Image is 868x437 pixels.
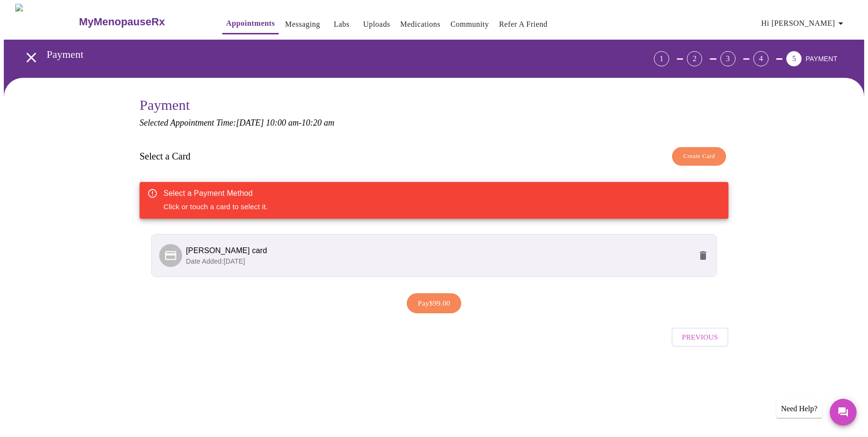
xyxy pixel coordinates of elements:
button: Community [446,15,493,34]
button: Messages [830,399,857,426]
div: Need Help? [776,400,822,418]
a: Refer a Friend [499,18,548,31]
button: Previous [672,328,728,347]
a: Medications [400,18,440,31]
div: 3 [720,51,736,66]
span: [PERSON_NAME] card [186,246,267,255]
button: delete [692,244,715,267]
div: Select a Payment Method [163,188,268,199]
button: Create Card [672,147,726,166]
h3: MyMenopauseRx [79,16,165,28]
a: Labs [334,18,349,31]
a: Messaging [285,18,320,31]
h3: Payment [47,48,601,61]
button: Refer a Friend [495,15,552,34]
span: PAYMENT [805,55,837,63]
button: Pay$99.00 [407,293,461,313]
a: Uploads [363,18,391,31]
span: Date Added: [DATE] [186,257,245,265]
div: 4 [753,51,769,66]
button: Uploads [359,15,394,34]
button: Appointments [222,14,279,34]
span: Previous [682,331,718,343]
em: Selected Appointment Time: [DATE] 10:00 am - 10:20 am [140,118,334,128]
div: 5 [786,51,802,66]
h3: Select a Card [140,151,191,162]
a: MyMenopauseRx [78,5,203,39]
button: Labs [326,15,357,34]
button: Hi [PERSON_NAME] [758,14,850,33]
button: Messaging [281,15,324,34]
button: Medications [396,15,444,34]
span: Pay $99.00 [418,297,450,309]
a: Community [450,18,489,31]
span: Hi [PERSON_NAME] [761,17,846,30]
button: open drawer [17,43,45,72]
div: 1 [654,51,669,66]
h3: Payment [140,97,728,113]
div: Click or touch a card to select it. [163,185,268,216]
div: 2 [687,51,702,66]
a: Appointments [226,17,275,30]
span: Create Card [683,151,715,162]
img: MyMenopauseRx Logo [15,4,78,40]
